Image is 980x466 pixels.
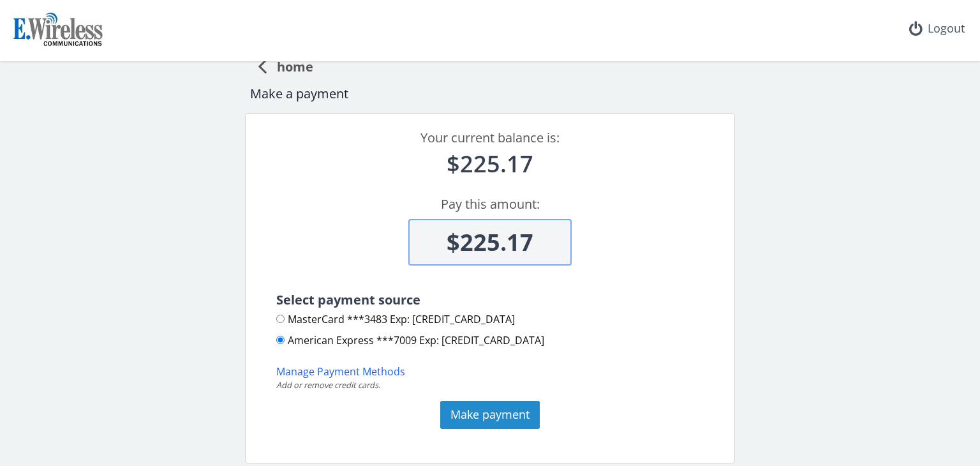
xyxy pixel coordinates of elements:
button: Manage Payment Methods [276,365,405,379]
label: American Express ***7009 Exp: [CREDIT_CARD_DATA] [276,333,544,348]
input: American Express ***7009 Exp: [CREDIT_CARD_DATA] [276,336,285,344]
div: Add or remove credit cards. [276,379,724,391]
button: Make payment [440,401,540,429]
span: home [267,53,313,77]
div: Make a payment [250,85,730,103]
input: MasterCard ***3483 Exp: [CREDIT_CARD_DATA] [276,315,285,323]
label: MasterCard ***3483 Exp: [CREDIT_CARD_DATA] [276,312,544,327]
div: $225.17 [261,147,719,180]
span: Select payment source [276,291,420,308]
div: Pay this amount: [261,195,719,214]
div: Your current balance is: [261,129,719,147]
